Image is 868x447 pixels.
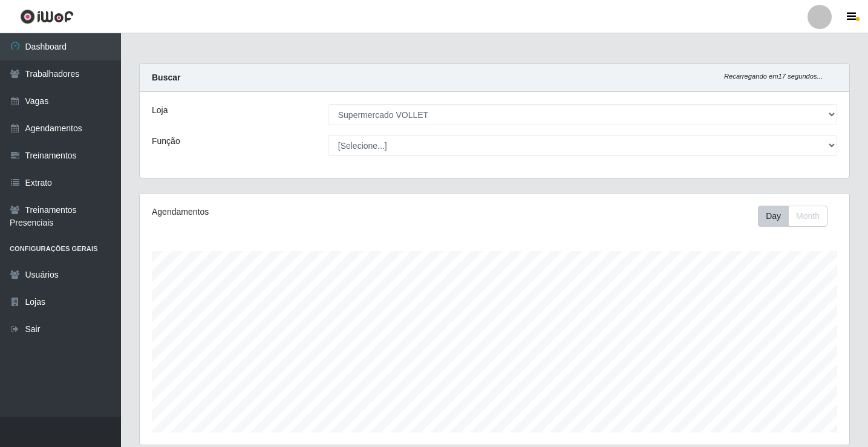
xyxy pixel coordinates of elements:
[724,73,823,80] i: Recarregando em 17 segundos...
[758,206,837,227] div: Toolbar with button groups
[152,135,180,148] label: Função
[152,104,168,117] label: Loja
[788,206,827,227] button: Month
[20,9,74,24] img: CoreUI Logo
[758,206,789,227] button: Day
[758,206,827,227] div: First group
[152,206,427,218] div: Agendamentos
[152,73,180,82] strong: Buscar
